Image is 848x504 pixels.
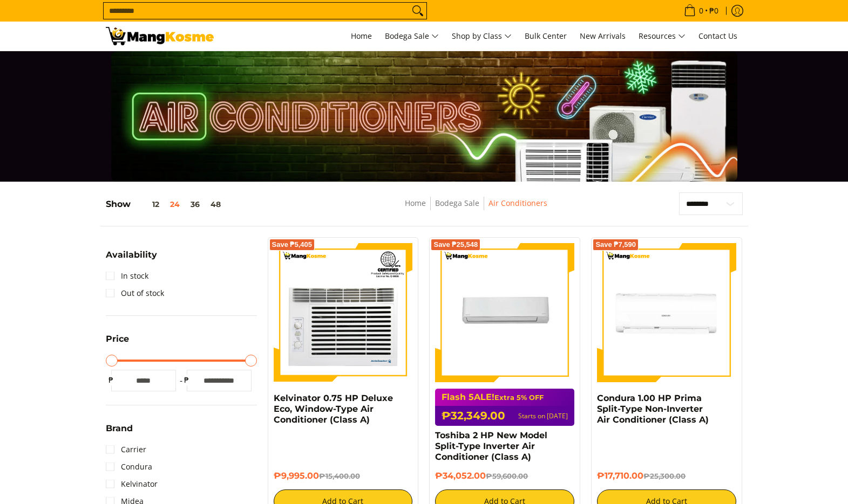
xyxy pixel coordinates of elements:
span: Bodega Sale [385,30,439,43]
a: Condura 1.00 HP Prima Split-Type Non-Inverter Air Conditioner (Class A) [597,393,709,425]
span: Resources [639,30,686,43]
span: Price [106,335,129,343]
span: • [681,5,722,17]
button: 24 [165,200,185,209]
span: ₱ [181,375,192,385]
a: Out of stock [106,285,164,302]
img: Condura 1.00 HP Prima Split-Type Non-Inverter Air Conditioner (Class A) [597,243,736,382]
img: Toshiba 2 HP New Model Split-Type Inverter Air Conditioner (Class A) [435,243,574,382]
a: Contact Us [693,22,743,51]
h6: ₱34,052.00 [435,471,574,481]
a: Kelvinator 0.75 HP Deluxe Eco, Window-Type Air Conditioner (Class A) [274,393,393,425]
span: Shop by Class [452,30,512,43]
img: Kelvinator 0.75 HP Deluxe Eco, Window-Type Air Conditioner (Class A) [274,243,413,382]
a: Condura [106,458,152,475]
h5: Show [106,199,226,210]
span: Contact Us [698,31,737,41]
span: New Arrivals [580,31,626,41]
a: Home [405,198,426,208]
a: Carrier [106,441,146,458]
span: ₱ [106,375,117,385]
nav: Main Menu [225,22,743,51]
a: Kelvinator [106,475,158,493]
del: ₱15,400.00 [319,472,360,480]
h6: ₱9,995.00 [274,471,413,481]
a: Toshiba 2 HP New Model Split-Type Inverter Air Conditioner (Class A) [435,430,547,462]
del: ₱59,600.00 [486,472,528,480]
a: Shop by Class [446,22,517,51]
span: Save ₱25,548 [433,241,478,248]
a: Air Conditioners [489,198,547,208]
span: Save ₱5,405 [272,241,313,248]
span: ₱0 [708,7,720,15]
summary: Open [106,424,133,441]
span: Availability [106,251,157,259]
span: Save ₱7,590 [595,241,636,248]
h6: ₱17,710.00 [597,471,736,481]
a: Bodega Sale [435,198,479,208]
span: Home [351,31,372,41]
span: Bulk Center [525,31,567,41]
del: ₱25,300.00 [643,472,686,480]
img: Bodega Sale Aircon l Mang Kosme: Home Appliances Warehouse Sale [106,27,214,45]
nav: Breadcrumbs [325,197,626,221]
a: Bodega Sale [379,22,444,51]
button: 12 [131,200,165,209]
span: 0 [697,7,705,15]
a: Bulk Center [519,22,572,51]
button: Search [409,3,426,19]
button: 48 [205,200,226,209]
button: 36 [185,200,205,209]
a: Home [345,22,377,51]
summary: Open [106,335,129,351]
span: Brand [106,424,133,433]
a: Resources [633,22,691,51]
summary: Open [106,251,157,267]
a: New Arrivals [574,22,631,51]
a: In stock [106,267,148,285]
